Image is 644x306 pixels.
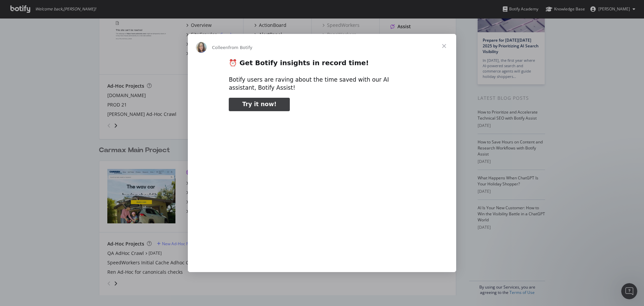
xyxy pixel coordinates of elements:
[229,58,415,71] h2: ⏰ Get Botify insights in record time!
[196,42,207,53] img: Profile image for Colleen
[228,45,253,50] span: from Botify
[242,101,276,107] span: Try it now!
[212,45,228,50] span: Colleen
[229,76,415,92] div: Botify users are raving about the time saved with our AI assistant, Botify Assist!
[229,98,290,111] a: Try it now!
[182,117,462,257] video: Play video
[432,34,456,58] span: Close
